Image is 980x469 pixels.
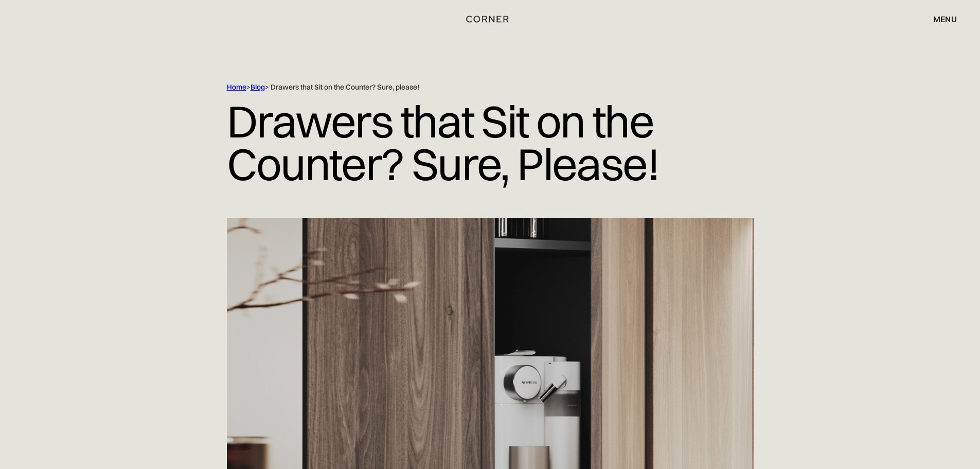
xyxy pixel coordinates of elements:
h1: Drawers that Sit on the Counter? Sure, Please! [227,92,754,193]
div: > > Drawers that Sit on the Counter? Sure, please! [227,82,710,92]
a: Blog [251,82,265,92]
div: menu [933,15,957,23]
a: Home [227,82,246,92]
a: home [455,12,525,26]
div: menu [923,10,957,28]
